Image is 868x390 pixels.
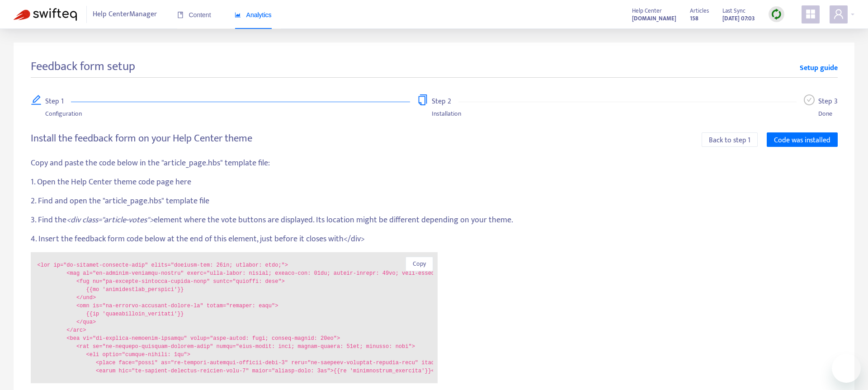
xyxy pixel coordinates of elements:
[31,195,838,207] p: 2. Find and open the "article_page.hbs" template file
[818,109,838,119] div: Done
[45,109,82,119] div: Configuration
[632,14,676,23] strong: [DOMAIN_NAME]
[31,157,838,169] p: Copy and paste the code below in the "article_page.hbs" template file:
[31,60,135,74] h3: Feedback form setup
[93,6,157,23] span: Help Center Manager
[432,94,458,109] div: Step 2
[632,13,676,23] a: [DOMAIN_NAME]
[38,261,433,374] code: <lor ip="do-sitamet-consecte-adip" elits="doeiusm-tem: 26in; utlabor: etdo;"> <mag al="en-adminim...
[45,94,71,109] div: Step 1
[417,94,428,105] span: copy
[235,11,272,19] span: Analytics
[709,135,750,146] span: Back to step 1
[413,259,426,269] span: Copy
[722,14,755,23] strong: [DATE] 07:03
[774,135,830,146] span: Code was installed
[31,94,42,105] span: edit
[818,94,838,109] div: Step 3
[31,132,252,145] h4: Install the feedback form on your Help Center theme
[722,6,745,16] span: Last Sync
[177,11,211,19] span: Content
[767,132,838,147] button: Code was installed
[833,9,844,19] span: user
[66,213,154,227] i: <div class="article-votes">
[31,233,838,245] p: 4. Insert the feedback form code below at the end of this element, just before it closes with </div>
[632,6,662,16] span: Help Center
[177,12,184,18] span: book
[702,132,758,147] button: Back to step 1
[771,9,782,20] img: sync.dc5367851b00ba804db3.png
[832,354,861,383] iframe: Button to launch messaging window
[235,12,241,18] span: area-chart
[690,6,709,16] span: Articles
[690,14,698,23] strong: 158
[805,9,816,19] span: appstore
[800,63,838,74] a: Setup guide
[31,176,838,188] p: 1. Open the Help Center theme code page here
[432,109,461,119] div: Installation
[14,8,77,21] img: Swifteq
[31,214,838,226] p: 3. Find the element where the vote buttons are displayed. Its location might be different dependi...
[804,94,815,105] span: check-circle
[406,257,433,271] button: Copy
